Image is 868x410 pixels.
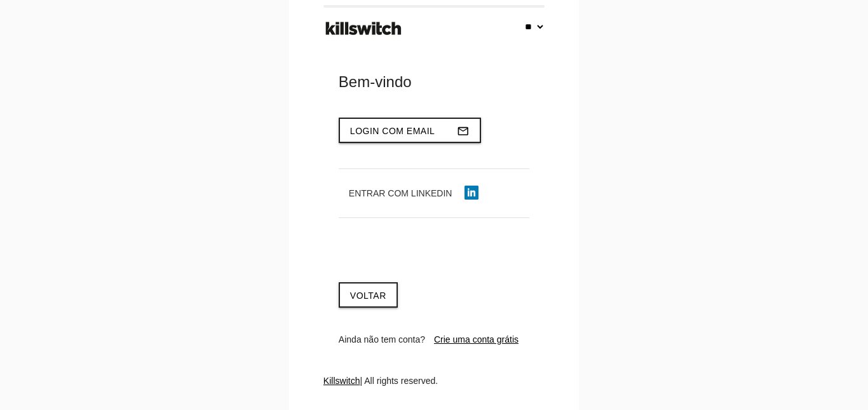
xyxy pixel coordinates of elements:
[339,72,529,92] div: Bem-vindo
[339,282,398,308] a: Voltar
[339,334,425,345] span: Ainda não tem conta?
[323,17,404,40] img: ks-logo-black-footer.png
[350,126,435,136] span: Login com email
[339,118,482,143] button: Login com emailmail_outline
[323,376,360,386] a: Killswitch
[339,182,489,205] button: Entrar com LinkedIn
[457,119,470,143] i: mail_outline
[465,186,478,200] img: linkedin-icon.png
[349,188,452,198] span: Entrar com LinkedIn
[434,334,519,345] a: Crie uma conta grátis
